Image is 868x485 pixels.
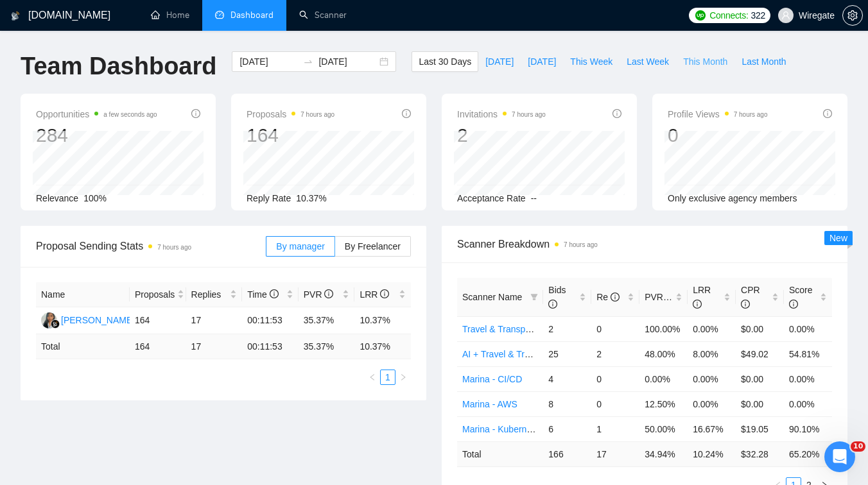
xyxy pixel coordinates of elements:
span: PVR [645,292,675,302]
th: Proposals [130,282,186,307]
span: By manager [276,241,324,251]
div: [PERSON_NAME] [61,313,135,327]
span: Profile Views [668,106,768,122]
span: 😞 [178,352,196,378]
span: 😃 [245,352,263,378]
td: 90.10% [784,416,832,441]
a: Travel & Transportation [462,324,555,334]
td: Total [457,441,543,466]
span: Scanner Name [462,292,522,302]
td: 0 [591,391,639,416]
span: setting [843,10,862,21]
div: 164 [247,123,334,148]
span: Last Week [627,55,669,69]
h1: Team Dashboard [21,51,216,81]
input: End date [318,55,377,69]
td: 35.37 % [299,334,355,359]
button: Last Week [620,51,676,72]
span: info-circle [693,300,702,309]
input: Start date [239,55,298,69]
td: 00:11:53 [242,307,299,334]
a: Marina - CI/CD [462,374,522,384]
span: disappointed reaction [171,352,204,378]
td: 164 [130,334,186,359]
span: Proposals [135,287,175,302]
span: Last Month [742,55,786,69]
td: 2 [591,341,639,366]
li: Next Page [395,370,411,385]
td: 0.00% [639,366,688,391]
a: 1 [381,370,395,384]
span: 10 [851,441,865,452]
span: info-circle [380,289,389,298]
span: info-circle [270,289,279,298]
button: Collapse window [386,5,410,30]
a: Marina - Kubernetes [462,424,544,434]
span: Connects: [709,8,748,22]
span: Score [789,285,813,309]
button: setting [842,5,863,26]
button: Last Month [734,51,793,72]
td: 166 [543,441,591,466]
span: info-circle [789,300,798,309]
td: 2 [543,316,591,341]
span: Time [247,289,278,300]
span: [DATE] [528,55,556,69]
img: gigradar-bm.png [51,319,60,328]
span: filter [528,287,541,307]
td: 0.00% [784,391,832,416]
span: info-circle [548,300,557,309]
td: 6 [543,416,591,441]
th: Replies [186,282,243,307]
span: PVR [304,289,334,300]
span: Reply Rate [247,193,291,203]
li: Previous Page [365,370,380,385]
td: 4 [543,366,591,391]
button: [DATE] [521,51,563,72]
td: 50.00% [639,416,688,441]
time: 7 hours ago [564,241,598,248]
td: $49.02 [736,341,784,366]
td: 0.00% [688,366,736,391]
td: 0 [591,316,639,341]
iframe: Intercom live chat [824,441,855,472]
button: right [395,370,411,385]
span: Last 30 Days [419,55,471,69]
td: 0 [591,366,639,391]
button: go back [8,5,33,30]
a: Marina - AWS [462,399,517,409]
span: neutral face reaction [204,352,238,378]
time: 7 hours ago [300,111,334,118]
span: New [829,233,847,243]
img: logo [11,6,20,26]
td: 10.37% [354,307,411,334]
a: homeHome [151,10,189,21]
td: 17 [591,441,639,466]
td: 17 [186,334,243,359]
a: searchScanner [299,10,347,21]
td: 25 [543,341,591,366]
td: 0.00% [688,316,736,341]
span: left [369,373,376,381]
span: Scanner Breakdown [457,236,832,252]
td: 54.81% [784,341,832,366]
span: LRR [360,289,389,300]
span: CPR [741,285,760,309]
td: 10.37 % [354,334,411,359]
span: Relevance [36,193,78,203]
td: 16.67% [688,416,736,441]
td: 1 [591,416,639,441]
span: info-circle [191,109,200,118]
span: swap-right [303,56,313,67]
td: $ 32.28 [736,441,784,466]
span: Proposals [247,106,334,122]
td: 8 [543,391,591,416]
td: 65.20 % [784,441,832,466]
time: 7 hours ago [734,111,768,118]
div: 0 [668,123,768,148]
button: This Week [563,51,620,72]
td: 35.37% [299,307,355,334]
span: 322 [751,8,765,22]
td: 8.00% [688,341,736,366]
span: 😐 [211,352,230,378]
